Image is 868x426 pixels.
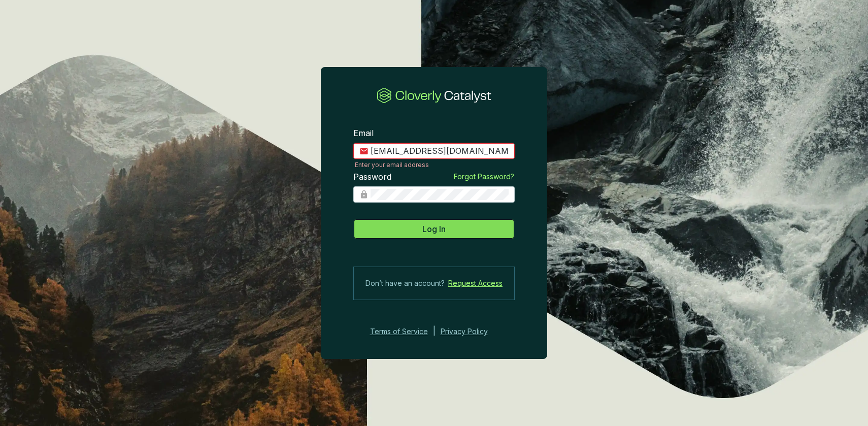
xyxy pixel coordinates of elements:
span: Don’t have an account? [365,277,445,289]
a: Forgot Password? [454,172,514,182]
a: Terms of Service [367,325,428,338]
input: Email [371,146,509,157]
label: Password [353,172,391,183]
input: Password [371,189,509,200]
span: Log In [422,223,446,235]
a: Privacy Policy [441,325,502,338]
a: Request Access [448,277,503,289]
label: Email [353,128,374,139]
div: | [433,325,436,338]
button: Log In [353,219,515,239]
div: Enter your email address [355,161,515,169]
